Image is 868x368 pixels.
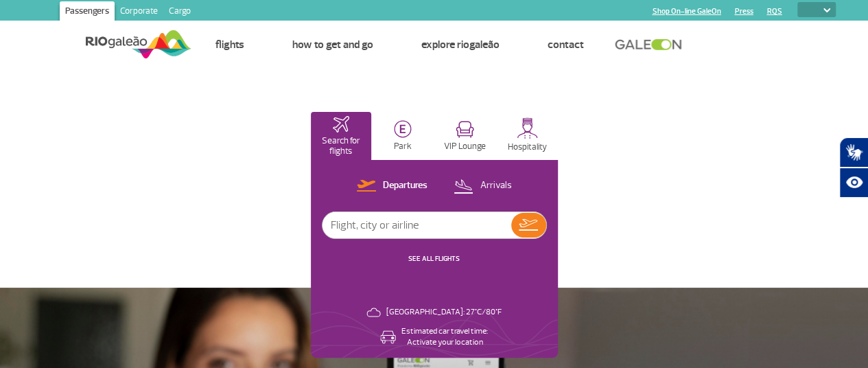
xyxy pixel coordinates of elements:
[839,137,868,198] div: Plugin de acessibilidade da Hand Talk.
[163,1,196,23] a: Cargo
[435,112,496,160] button: VIP Lounge
[766,7,782,16] a: RQS
[734,7,753,16] a: Press
[394,120,412,138] img: carParkingHome.svg
[318,136,365,157] p: Search for flights
[839,137,868,168] button: Abrir tradutor de língua de sinais.
[480,179,511,192] p: Arrivals
[373,112,434,160] button: Park
[404,253,464,264] button: SEE ALL FLIGHTS
[449,177,515,195] button: Arrivals
[394,141,412,152] p: Park
[517,117,538,139] img: hospitality.svg
[311,112,372,160] button: Search for flights
[292,38,373,51] a: How to get and go
[421,38,500,51] a: Explore RIOgaleão
[548,38,584,51] a: Contact
[333,116,349,133] img: airplaneHomeActive.svg
[408,254,460,263] a: SEE ALL FLIGHTS
[383,179,427,192] p: Departures
[401,326,488,348] p: Estimated car travel time: Activate your location
[115,1,163,23] a: Corporate
[215,38,244,51] a: Flights
[652,7,720,16] a: Shop On-line GaleOn
[497,112,558,160] button: Hospitality
[353,177,432,195] button: Departures
[322,212,511,238] input: Flight, city or airline
[386,307,502,318] p: [GEOGRAPHIC_DATA]: 27°C/80°F
[60,1,115,23] a: Passengers
[444,141,486,152] p: VIP Lounge
[456,121,474,138] img: vipRoom.svg
[508,142,547,152] p: Hospitality
[839,168,868,198] button: Abrir recursos assistivos.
